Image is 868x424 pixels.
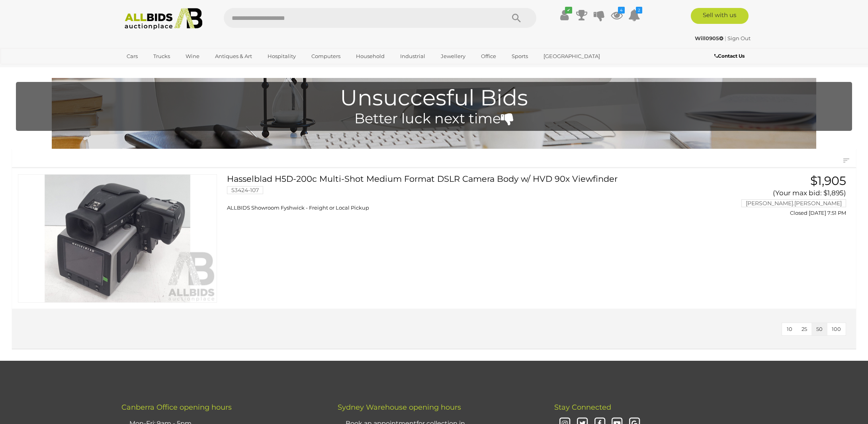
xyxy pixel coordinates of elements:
a: Hasselblad H5D-200c Multi-Shot Medium Format DSLR Camera Body w/ HVD 90x Viewfinder 53424-107 ALL... [233,174,710,212]
a: ✔ [558,8,570,22]
span: 100 [832,326,841,332]
a: Contact Us [714,52,747,60]
a: [GEOGRAPHIC_DATA] [538,50,605,63]
button: 100 [827,323,846,335]
span: Stay Connected [554,403,611,412]
a: Trucks [148,50,175,63]
h1: Unsuccesful Bids [20,86,848,110]
button: 10 [782,323,797,335]
a: Antiques & Art [210,50,257,63]
button: 25 [797,323,812,335]
img: Allbids.com.au [120,8,207,30]
a: Sports [506,50,533,63]
a: Cars [121,50,143,63]
strong: Will0905 [695,35,723,41]
a: Office [476,50,501,63]
a: Hospitality [262,50,301,63]
i: 2 [636,7,642,14]
span: 25 [802,326,807,332]
span: Canberra Office opening hours [121,403,232,412]
i: 4 [618,7,625,14]
a: Will0905 [695,35,725,41]
span: Sydney Warehouse opening hours [338,403,461,412]
b: Contact Us [714,53,745,59]
span: 10 [787,326,792,332]
a: Sell with us [691,8,749,24]
span: 50 [816,326,823,332]
a: $1,905 (Your max bid: $1,895) [PERSON_NAME].[PERSON_NAME] Closed [DATE] 7:51 PM [721,174,848,216]
span: $1,905 [810,173,846,188]
a: Computers [306,50,346,63]
a: Sign Out [727,35,751,41]
a: Jewellery [436,50,471,63]
a: 2 [628,8,640,22]
button: 50 [811,323,827,335]
button: Search [497,8,536,28]
a: Wine [180,50,205,63]
a: Industrial [395,50,430,63]
h4: Better luck next time [20,111,848,126]
span: | [725,35,726,41]
a: 4 [611,8,623,22]
a: Household [351,50,390,63]
i: ✔ [565,7,572,14]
